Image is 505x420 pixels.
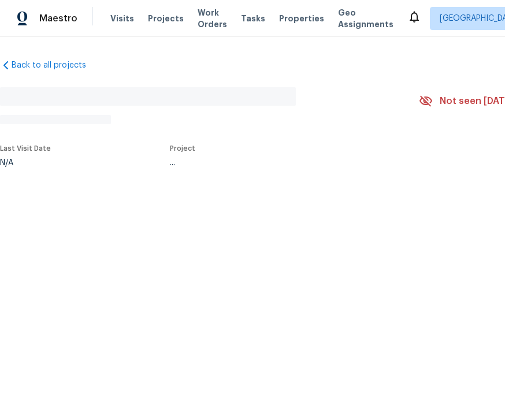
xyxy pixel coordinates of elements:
span: Geo Assignments [338,7,393,30]
span: Project [170,145,195,152]
div: ... [170,159,392,167]
span: Projects [148,13,184,24]
span: Visits [110,13,134,24]
span: Maestro [39,13,77,24]
span: Work Orders [198,7,227,30]
span: Tasks [241,14,265,23]
span: Properties [279,13,324,24]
